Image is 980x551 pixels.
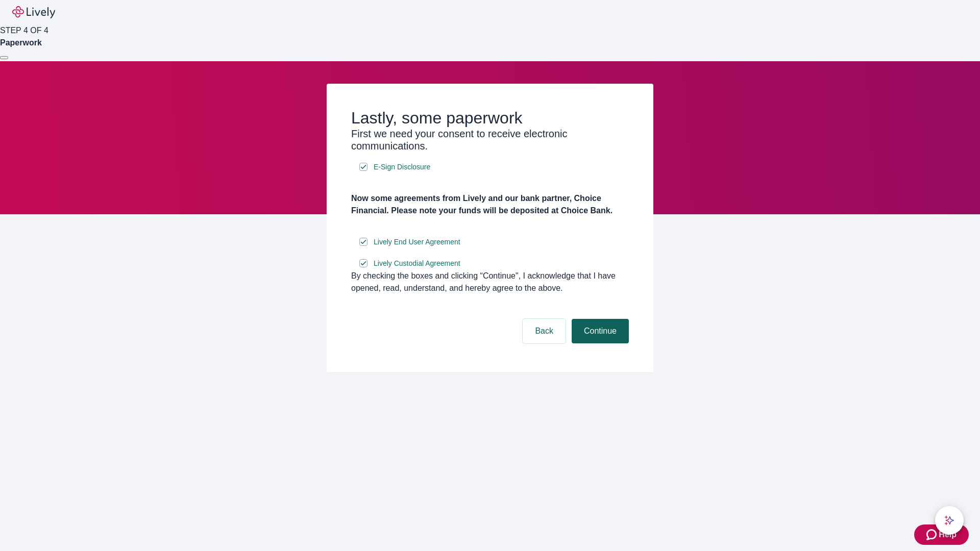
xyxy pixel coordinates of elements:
[374,258,460,269] span: Lively Custodial Agreement
[939,529,957,541] span: Help
[944,515,954,525] svg: Lively AI Assistant
[372,257,462,270] a: e-sign disclosure document
[351,108,629,128] h2: Lastly, some paperwork
[351,128,629,152] h3: First we need your consent to receive electronic communications.
[12,6,55,18] img: Lively
[372,236,462,248] a: e-sign disclosure document
[372,161,432,173] a: e-sign disclosure document
[914,524,969,545] button: Zendesk support iconHelp
[523,319,566,343] button: Back
[926,529,939,541] svg: Zendesk support icon
[351,192,629,217] h4: Now some agreements from Lively and our bank partner, Choice Financial. Please note your funds wi...
[374,162,430,172] span: E-Sign Disclosure
[374,237,460,247] span: Lively End User Agreement
[351,270,629,294] div: By checking the boxes and clicking “Continue", I acknowledge that I have opened, read, understand...
[935,506,964,535] button: chat
[572,319,629,343] button: Continue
